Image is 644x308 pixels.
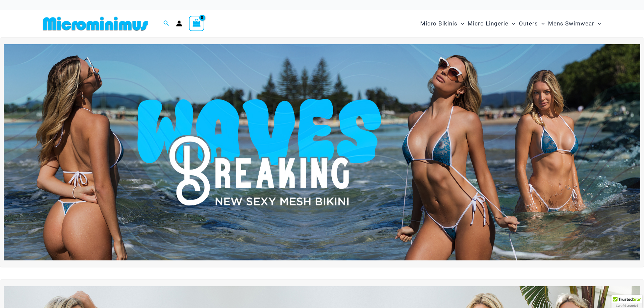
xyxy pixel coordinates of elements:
span: Menu Toggle [594,15,601,32]
a: View Shopping Cart, empty [189,16,204,31]
nav: Site Navigation [418,12,604,35]
a: Mens SwimwearMenu ToggleMenu Toggle [546,13,603,34]
a: Account icon link [176,20,182,26]
a: Micro LingerieMenu ToggleMenu Toggle [466,13,517,34]
img: MM SHOP LOGO FLAT [40,16,151,31]
a: Micro BikinisMenu ToggleMenu Toggle [419,13,466,34]
span: Micro Lingerie [468,15,508,32]
span: Menu Toggle [538,15,545,32]
span: Micro Bikinis [420,15,458,32]
span: Menu Toggle [458,15,464,32]
span: Mens Swimwear [548,15,594,32]
a: Search icon link [163,19,169,28]
span: Outers [519,15,538,32]
span: Menu Toggle [508,15,515,32]
img: Waves Breaking Ocean Bikini Pack [4,44,640,260]
a: OutersMenu ToggleMenu Toggle [517,13,546,34]
div: TrustedSite Certified [611,295,642,308]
